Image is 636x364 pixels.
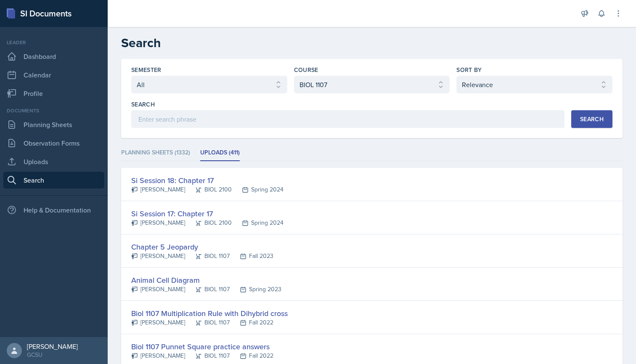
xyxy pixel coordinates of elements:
[230,285,281,294] div: Spring 2023
[3,48,104,65] a: Dashboard
[230,318,273,327] div: Fall 2022
[131,110,564,128] input: Enter search phrase
[456,66,482,74] label: Sort By
[185,285,230,294] div: BIOL 1107
[131,241,273,252] div: Chapter 5 Jeopardy
[185,351,230,360] div: BIOL 1107
[131,218,185,227] div: [PERSON_NAME]
[185,318,230,327] div: BIOL 1107
[571,110,612,128] button: Search
[3,107,104,114] div: Documents
[27,351,78,359] div: GCSU
[3,153,104,170] a: Uploads
[3,116,104,133] a: Planning Sheets
[131,351,185,360] div: [PERSON_NAME]
[3,172,104,189] a: Search
[232,218,284,227] div: Spring 2024
[3,202,104,218] div: Help & Documentation
[131,308,288,319] div: Biol 1107 Multiplication Rule with Dihybrid cross
[121,145,190,161] li: Planning Sheets (1332)
[185,218,232,227] div: BIOL 2100
[27,342,78,351] div: [PERSON_NAME]
[131,318,185,327] div: [PERSON_NAME]
[131,208,284,219] div: Si Session 17: Chapter 17
[131,341,273,352] div: Biol 1107 Punnet Square practice answers
[232,185,284,194] div: Spring 2024
[200,145,240,161] li: Uploads (411)
[3,135,104,151] a: Observation Forms
[131,274,281,286] div: Animal Cell Diagram
[230,351,273,360] div: Fall 2022
[131,252,185,260] div: [PERSON_NAME]
[3,85,104,102] a: Profile
[580,116,604,122] div: Search
[185,185,232,194] div: BIOL 2100
[131,185,185,194] div: [PERSON_NAME]
[131,66,162,74] label: Semester
[131,175,284,186] div: Si Session 18: Chapter 17
[3,39,104,46] div: Leader
[121,35,623,50] h2: Search
[294,66,318,74] label: Course
[230,252,273,260] div: Fall 2023
[131,100,155,109] label: Search
[131,285,185,294] div: [PERSON_NAME]
[185,252,230,260] div: BIOL 1107
[3,66,104,83] a: Calendar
